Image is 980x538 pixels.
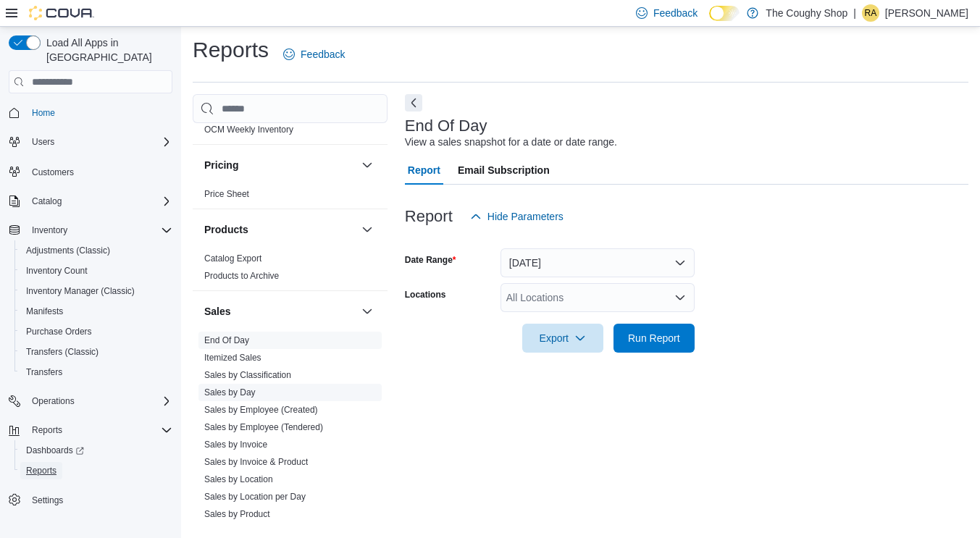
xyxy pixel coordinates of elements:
[26,465,56,476] span: Reports
[3,191,178,211] button: Catalog
[3,489,178,510] button: Settings
[464,202,569,231] button: Hide Parameters
[193,185,388,209] div: Pricing
[26,162,172,180] span: Customers
[405,254,456,266] label: Date Range
[26,164,80,181] a: Customers
[14,301,178,321] button: Manifests
[204,188,249,200] span: Price Sheet
[277,40,351,69] a: Feedback
[20,242,172,259] span: Adjustments (Classic)
[766,4,847,22] p: The Coughy Shop
[204,270,279,282] span: Products to Archive
[405,135,617,150] div: View a sales snapshot for a date or date range.
[20,442,90,459] a: Dashboards
[26,366,62,378] span: Transfers
[862,4,879,22] div: Roberto Apodaca
[204,421,323,433] span: Sales by Employee (Tendered)
[20,442,172,459] span: Dashboards
[885,4,968,22] p: [PERSON_NAME]
[204,369,291,381] span: Sales by Classification
[32,224,67,236] span: Inventory
[405,208,453,225] h3: Report
[204,439,267,450] span: Sales by Invoice
[204,387,256,398] a: Sales by Day
[3,102,178,123] button: Home
[26,104,61,122] a: Home
[204,440,267,450] a: Sales by Invoice
[29,6,94,20] img: Cova
[32,395,75,407] span: Operations
[20,282,172,300] span: Inventory Manager (Classic)
[204,222,248,237] h3: Products
[32,136,54,148] span: Users
[32,107,55,119] span: Home
[204,158,356,172] button: Pricing
[204,352,261,363] span: Itemized Sales
[204,370,291,380] a: Sales by Classification
[3,132,178,152] button: Users
[193,121,388,144] div: OCM
[20,343,172,361] span: Transfers (Classic)
[653,6,698,20] span: Feedback
[20,303,69,320] a: Manifests
[359,156,376,174] button: Pricing
[14,321,178,342] button: Purchase Orders
[204,474,273,485] span: Sales by Location
[26,193,67,210] button: Catalog
[20,303,172,320] span: Manifests
[20,462,172,479] span: Reports
[204,456,308,468] span: Sales by Invoice & Product
[20,363,68,381] a: Transfers
[20,242,116,259] a: Adjustments (Classic)
[853,4,856,22] p: |
[14,261,178,281] button: Inventory Count
[865,4,877,22] span: RA
[32,424,62,436] span: Reports
[613,324,695,353] button: Run Report
[14,342,178,362] button: Transfers (Classic)
[709,6,740,21] input: Dark Mode
[20,282,141,300] a: Inventory Manager (Classic)
[204,189,249,199] a: Price Sheet
[32,495,63,506] span: Settings
[3,220,178,240] button: Inventory
[26,245,110,256] span: Adjustments (Classic)
[204,158,238,172] h3: Pricing
[32,196,62,207] span: Catalog
[26,421,172,439] span: Reports
[26,326,92,337] span: Purchase Orders
[204,271,279,281] a: Products to Archive
[301,47,345,62] span: Feedback
[204,125,293,135] a: OCM Weekly Inventory
[20,363,172,381] span: Transfers
[204,509,270,519] a: Sales by Product
[3,391,178,411] button: Operations
[26,104,172,122] span: Home
[204,508,270,520] span: Sales by Product
[26,133,60,151] button: Users
[204,526,314,537] a: Sales by Product & Location
[14,362,178,382] button: Transfers
[204,253,261,264] a: Catalog Export
[674,292,686,303] button: Open list of options
[204,222,356,237] button: Products
[26,392,172,410] span: Operations
[204,491,306,503] span: Sales by Location per Day
[193,250,388,290] div: Products
[14,240,178,261] button: Adjustments (Classic)
[405,94,422,112] button: Next
[20,323,98,340] a: Purchase Orders
[26,491,172,509] span: Settings
[204,387,256,398] span: Sales by Day
[359,221,376,238] button: Products
[14,281,178,301] button: Inventory Manager (Classic)
[26,285,135,297] span: Inventory Manager (Classic)
[26,445,84,456] span: Dashboards
[487,209,564,224] span: Hide Parameters
[204,526,314,537] span: Sales by Product & Location
[628,331,680,345] span: Run Report
[20,262,93,279] a: Inventory Count
[204,304,231,319] h3: Sales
